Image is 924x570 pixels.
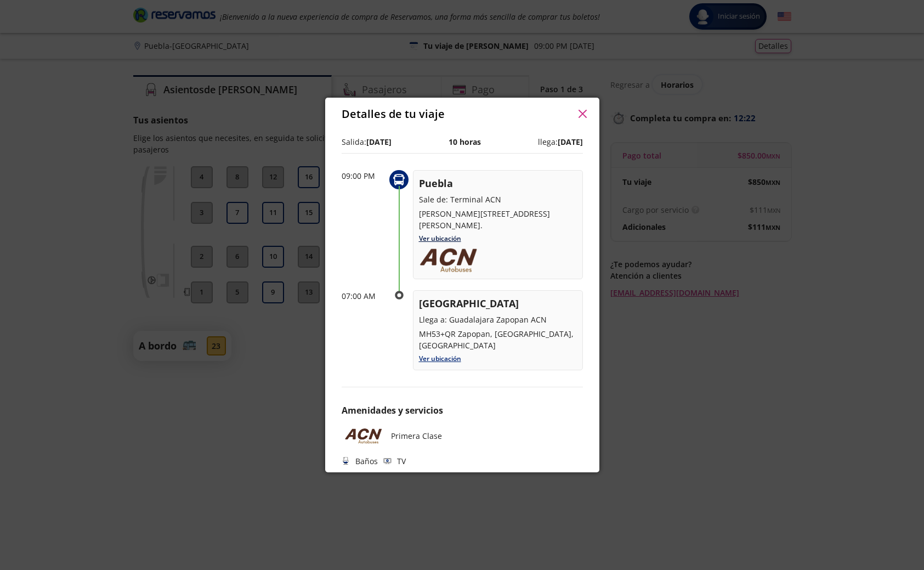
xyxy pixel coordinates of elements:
[419,296,577,311] p: [GEOGRAPHIC_DATA]
[342,428,386,444] img: ACN CONFORT CLASS
[342,290,386,302] p: 07:00 AM
[366,137,392,147] b: [DATE]
[391,430,442,442] p: Primera Clase
[419,234,461,243] a: Ver ubicación
[342,170,386,182] p: 09:00 PM
[449,136,481,148] p: 10 horas
[355,455,378,467] p: Baños
[342,106,445,122] p: Detalles de tu viaje
[342,404,583,417] p: Amenidades y servicios
[419,194,577,205] p: Sale de: Terminal ACN
[538,136,583,148] p: llega:
[558,137,583,147] b: [DATE]
[419,176,577,191] p: Puebla
[397,455,406,467] p: TV
[419,208,577,231] p: [PERSON_NAME][STREET_ADDRESS][PERSON_NAME].
[342,136,392,148] p: Salida:
[419,247,478,273] img: uploads_2F1578608151385-az9gqjqws8t-172a25c88b65a2891a7feb5602a74b01_2FLogo_V_Cafe.png
[419,328,577,351] p: MH53+QR Zapopan, [GEOGRAPHIC_DATA], [GEOGRAPHIC_DATA]
[419,314,577,325] p: Llega a: Guadalajara Zapopan ACN
[419,354,461,363] a: Ver ubicación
